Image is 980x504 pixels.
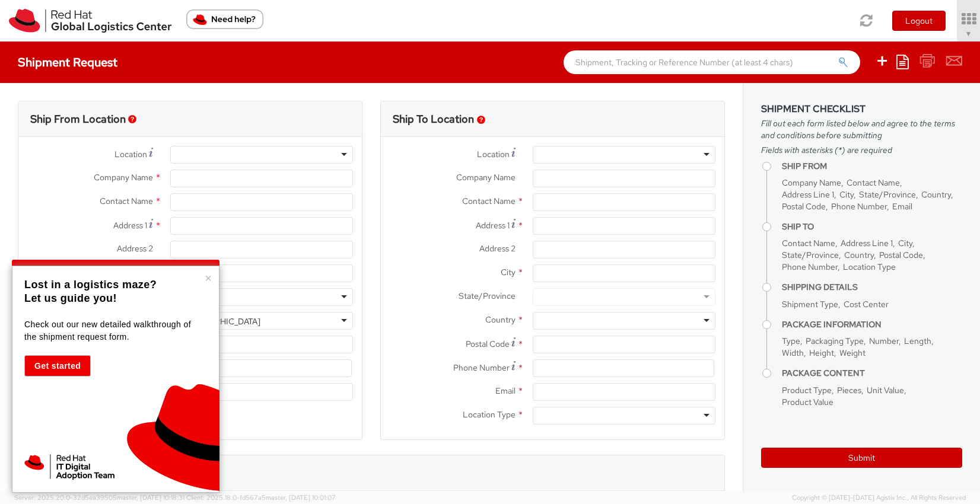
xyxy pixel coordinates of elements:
[476,220,510,231] span: Address 1
[869,336,899,346] span: Number
[24,279,157,291] strong: Lost in a logistics maze?
[453,362,510,373] span: Phone Number
[761,117,962,141] span: Fill out each form listed below and agree to the terms and conditions before submitting
[782,238,835,248] span: Contact Name
[904,336,931,346] span: Length
[100,196,153,206] span: Contact Name
[463,409,516,420] span: Location Type
[879,250,923,260] span: Postal Code
[782,369,962,378] h4: Package Content
[809,347,834,358] span: Height
[114,149,147,160] span: Location
[462,196,516,206] span: Contact Name
[24,318,204,343] p: Check out our new detailed walkthrough of the shipment request form.
[186,493,336,502] span: Client: 2025.18.0-fd567a5
[761,144,962,156] span: Fields with asterisks (*) are required
[30,113,126,125] h3: Ship From Location
[839,189,854,200] span: City
[9,9,171,33] img: rh-logistics-00dfa346123c4ec078e1.svg
[782,336,800,346] span: Type
[479,243,516,254] span: Address 2
[782,189,834,200] span: Address Line 1
[782,283,962,292] h4: Shipping Details
[831,201,887,212] span: Phone Number
[205,272,212,284] button: Close
[459,291,516,301] span: State/Province
[24,292,117,304] strong: Let us guide you!
[839,347,866,358] span: Weight
[782,320,962,329] h4: Package Information
[782,177,841,188] span: Company Name
[867,385,904,395] span: Unit Value
[792,493,966,503] span: Copyright © [DATE]-[DATE] Agistix Inc., All Rights Reserved
[843,261,896,272] span: Location Type
[501,267,516,277] span: City
[495,385,516,396] span: Email
[94,172,153,183] span: Company Name
[841,238,893,248] span: Address Line 1
[837,385,861,395] span: Pieces
[844,250,874,260] span: Country
[117,243,153,254] span: Address 2
[564,50,860,74] input: Shipment, Tracking or Reference Number (at least 4 chars)
[456,172,516,183] span: Company Name
[782,162,962,171] h4: Ship From
[186,9,263,29] button: Need help?
[113,220,147,231] span: Address 1
[806,336,864,346] span: Packaging Type
[892,201,912,212] span: Email
[393,113,474,125] h3: Ship To Location
[844,299,889,310] span: Cost Center
[18,56,117,69] h4: Shipment Request
[921,189,951,200] span: Country
[782,222,962,231] h4: Ship To
[782,299,838,310] span: Shipment Type
[117,493,184,502] span: master, [DATE] 10:18:31
[847,177,900,188] span: Contact Name
[761,448,962,468] button: Submit
[477,149,510,160] span: Location
[965,29,972,39] span: ▼
[782,250,839,260] span: State/Province
[898,238,912,248] span: City
[892,11,946,31] button: Logout
[782,201,826,212] span: Postal Code
[782,347,804,358] span: Width
[782,397,833,407] span: Product Value
[14,493,184,502] span: Server: 2025.20.0-32d5ea39505
[761,104,962,114] h3: Shipment Checklist
[782,385,832,395] span: Product Type
[466,339,510,349] span: Postal Code
[266,493,336,502] span: master, [DATE] 10:01:07
[782,261,838,272] span: Phone Number
[859,189,916,200] span: State/Province
[24,355,91,377] button: Get started
[485,314,516,325] span: Country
